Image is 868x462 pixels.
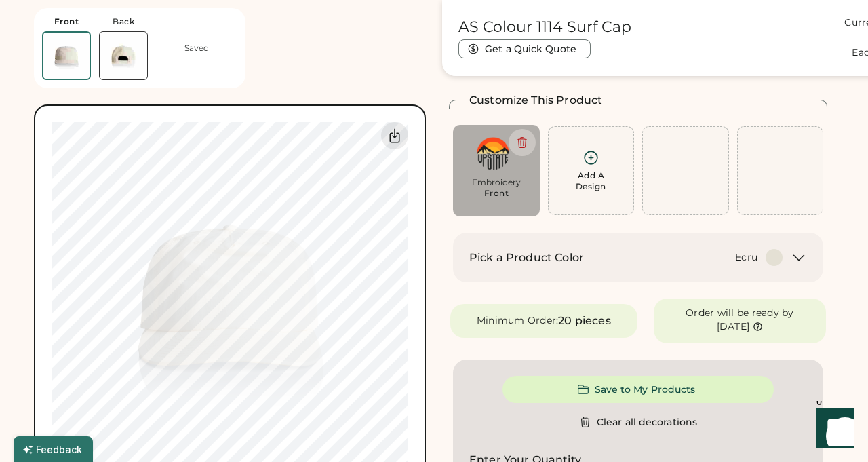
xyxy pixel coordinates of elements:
[509,129,536,156] button: Delete this decoration.
[717,320,750,334] div: [DATE]
[458,18,631,37] h1: AS Colour 1114 Surf Cap
[502,408,774,436] button: Clear all decorations
[462,134,530,176] img: Untitled Project.png
[502,376,774,403] button: Save to My Products
[469,250,584,266] h2: Pick a Product Color
[381,122,408,149] div: Download Front Mockup
[184,43,209,54] div: Saved
[462,177,530,188] div: Embroidery
[113,16,134,27] div: Back
[686,307,794,320] div: Order will be ready by
[558,313,610,329] div: 20 pieces
[804,401,862,459] iframe: Front Chat
[100,32,147,79] img: AS Colour 1114 Ecru Back Thumbnail
[54,16,79,27] div: Front
[469,92,602,109] h2: Customize This Product
[484,188,509,199] div: Front
[458,39,591,58] button: Get a Quick Quote
[576,170,606,192] div: Add A Design
[477,314,559,328] div: Minimum Order:
[735,251,757,265] div: Ecru
[43,33,90,79] img: AS Colour 1114 Ecru Front Thumbnail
